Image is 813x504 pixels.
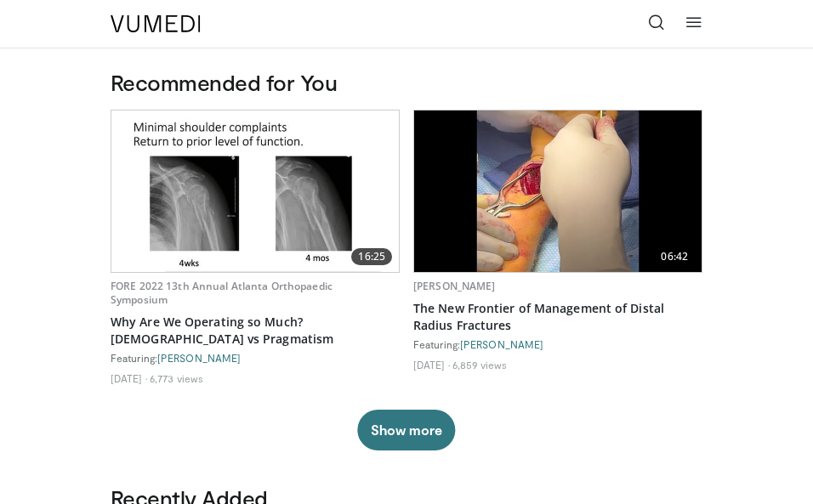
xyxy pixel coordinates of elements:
img: 00c39357-0fe8-4037-b5e1-0e14bd98550f.620x360_q85_upscale.jpg [414,110,702,272]
a: 06:42 [414,110,702,272]
div: Featuring: [111,351,400,365]
li: 6,859 views [452,358,507,371]
h3: Recommended for You [111,69,702,96]
a: Why Are We Operating so Much? [DEMOGRAPHIC_DATA] vs Pragmatism [111,314,400,348]
img: 99079dcb-b67f-40ef-8516-3995f3d1d7db.620x360_q85_upscale.jpg [111,110,399,272]
li: [DATE] [111,371,147,385]
a: [PERSON_NAME] [413,279,496,293]
li: 6,773 views [150,371,203,385]
a: [PERSON_NAME] [157,352,241,364]
li: [DATE] [413,358,450,371]
a: FORE 2022 13th Annual Atlanta Orthopaedic Symposium [111,279,333,307]
div: Featuring: [413,337,702,351]
span: 06:42 [654,248,695,265]
img: VuMedi Logo [111,15,201,32]
a: [PERSON_NAME] [460,338,543,350]
a: 16:25 [111,110,399,272]
button: Show more [357,410,455,450]
a: The New Frontier of Management of Distal Radius Fractures [413,300,702,334]
span: 16:25 [351,248,392,265]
